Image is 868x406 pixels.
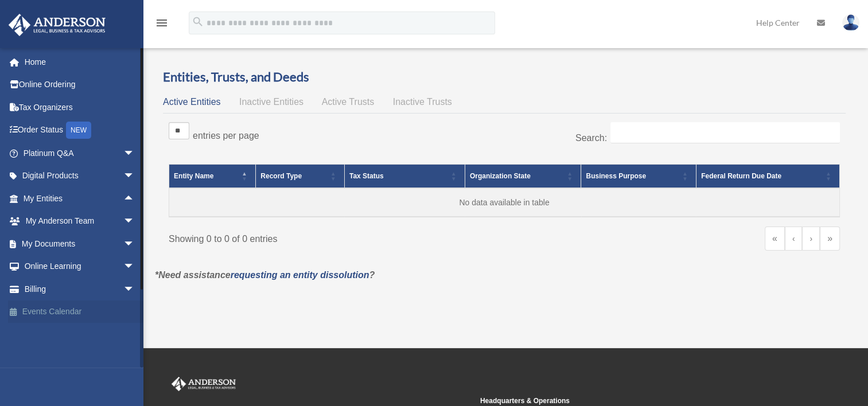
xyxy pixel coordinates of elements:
[8,210,152,233] a: My Anderson Teamarrow_drop_down
[696,165,839,189] th: Federal Return Due Date: Activate to sort
[8,278,152,300] a: Billingarrow_drop_down
[8,50,152,73] a: Home
[802,227,820,251] a: Next
[239,97,303,107] span: Inactive Entities
[8,255,152,278] a: Online Learningarrow_drop_down
[123,165,146,188] span: arrow_drop_down
[123,187,146,210] span: arrow_drop_up
[349,172,384,180] span: Tax Status
[192,15,204,28] i: search
[163,68,846,86] h3: Entities, Trusts, and Deeds
[785,227,803,251] a: Previous
[581,165,696,189] th: Business Purpose: Activate to sort
[123,278,146,301] span: arrow_drop_down
[123,210,146,233] span: arrow_drop_down
[8,119,152,142] a: Order StatusNEW
[231,270,369,280] a: requesting an entity dissolution
[575,133,607,143] label: Search:
[765,227,785,251] a: First
[820,227,840,251] a: Last
[393,97,452,107] span: Inactive Trusts
[8,142,152,165] a: Platinum Q&Aarrow_drop_down
[465,165,581,189] th: Organization State: Activate to sort
[193,131,259,140] label: entries per page
[123,232,146,256] span: arrow_drop_down
[8,300,152,323] a: Events Calendar
[169,165,256,189] th: Entity Name: Activate to invert sorting
[5,14,109,36] img: Anderson Advisors Platinum Portal
[155,16,169,30] i: menu
[8,73,152,96] a: Online Ordering
[123,255,146,279] span: arrow_drop_down
[8,165,152,188] a: Digital Productsarrow_drop_down
[66,122,91,139] div: NEW
[174,172,213,180] span: Entity Name
[8,96,152,119] a: Tax Organizers
[155,270,375,280] em: *Need assistance ?
[586,172,646,180] span: Business Purpose
[470,172,531,180] span: Organization State
[8,232,152,255] a: My Documentsarrow_drop_down
[701,172,781,180] span: Federal Return Due Date
[344,165,465,189] th: Tax Status: Activate to sort
[155,20,169,30] a: menu
[169,188,840,217] td: No data available in table
[322,97,375,107] span: Active Trusts
[163,97,220,107] span: Active Entities
[8,187,146,210] a: My Entitiesarrow_drop_up
[169,227,496,247] div: Showing 0 to 0 of 0 entries
[256,165,345,189] th: Record Type: Activate to sort
[260,172,302,180] span: Record Type
[842,14,859,31] img: User Pic
[123,142,146,165] span: arrow_drop_down
[169,377,238,392] img: Anderson Advisors Platinum Portal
